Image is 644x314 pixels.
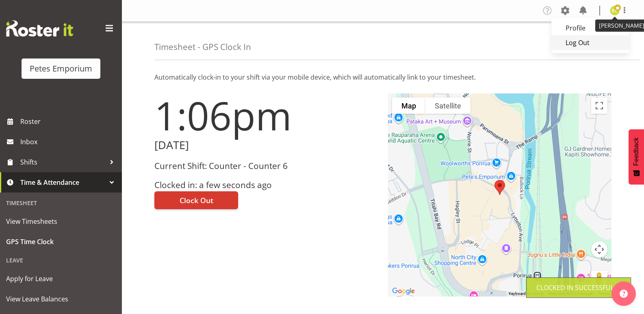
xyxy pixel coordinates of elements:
[591,97,607,114] button: Toggle fullscreen view
[20,176,106,188] span: Time & Attendance
[390,286,417,297] a: Open this area in Google Maps (opens a new window)
[591,271,607,287] button: Drag Pegman onto the map to open Street View
[509,291,544,297] button: Keyboard shortcuts
[6,20,73,37] img: Rosterit website logo
[20,136,118,148] span: Inbox
[6,236,116,248] span: GPS Time Clock
[390,286,417,297] img: Google
[633,137,640,166] span: Feedback
[2,195,120,211] div: Timesheet
[154,42,251,52] h4: Timesheet - GPS Clock In
[30,63,92,75] div: Petes Emporium
[392,97,425,114] button: Show street map
[6,215,116,227] span: View Timesheets
[20,156,106,168] span: Shifts
[154,191,238,209] button: Clock Out
[2,252,120,269] div: Leave
[591,241,607,258] button: Map camera controls
[154,161,378,171] h3: Current Shift: Counter - Counter 6
[551,35,629,50] a: Log Out
[629,129,644,184] button: Feedback - Show survey
[2,269,120,289] a: Apply for Leave
[2,211,120,232] a: View Timesheets
[154,139,378,152] h2: [DATE]
[2,232,120,252] a: GPS Time Clock
[154,180,378,190] h3: Clocked in: a few seconds ago
[536,283,621,292] div: Clocked in Successfully
[2,289,120,309] a: View Leave Balances
[610,6,620,15] img: emma-croft7499.jpg
[154,93,378,137] h1: 1:06pm
[620,290,628,298] img: help-xxl-2.png
[551,21,629,35] a: Profile
[6,273,116,285] span: Apply for Leave
[6,293,116,305] span: View Leave Balances
[154,72,611,82] p: Automatically clock-in to your shift via your mobile device, which will automatically link to you...
[180,195,213,206] span: Clock Out
[425,97,471,114] button: Show satellite imagery
[20,115,118,128] span: Roster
